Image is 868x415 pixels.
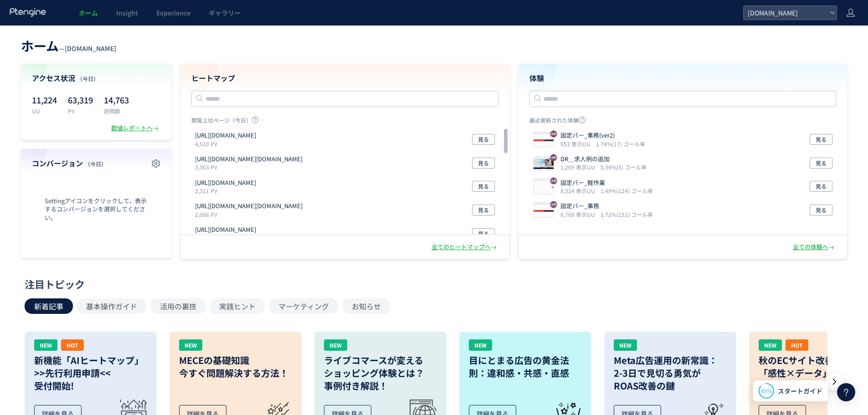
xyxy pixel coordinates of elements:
[195,163,306,171] p: 3,363 PV
[195,155,303,164] p: https://www.randstad.co.jp/OCLCLG0020.do
[816,181,827,192] span: 見る
[77,298,147,314] button: 基本操作ガイド
[478,134,489,145] span: 見る
[478,228,489,239] span: 見る
[601,187,653,195] i: 1.49%(124) ゴール率
[560,187,599,195] i: 8,324 表示UU
[195,187,260,195] p: 2,311 PV
[560,140,594,148] i: 953 表示UU
[529,116,837,128] p: 最近更新された体験
[195,131,256,140] p: https://www.randstad.co.jp/office/result/
[68,92,93,107] p: 63,319
[195,225,256,234] p: https://www.randstad.co.jp/
[25,277,839,291] div: 注目トピック
[32,92,57,107] p: 11,224
[150,298,206,314] button: 活用の裏技
[34,354,147,392] h3: 新機能「AIヒートマップ」 >>先行利用申請<< 受付開始!
[32,73,160,83] h4: アクセス状況
[816,158,827,169] span: 見る
[111,124,160,133] div: 数値レポートへ
[472,228,495,239] button: 見る
[810,205,832,215] button: 見る
[810,181,832,192] button: 見る
[116,8,138,17] span: Insight
[596,140,645,148] i: 1.78%(17) ゴール率
[816,205,827,215] span: 見る
[560,210,599,218] i: 8,768 表示UU
[614,339,637,351] div: NEW
[68,107,93,115] p: PV
[601,163,647,171] i: 0.39%(5) ゴール率
[324,354,437,392] h3: ライブコマースが変える ショッピング体験とは？ 事例付き解説！
[195,210,306,218] p: 2,066 PV
[21,36,59,55] span: ホーム
[210,298,265,314] button: 実践ヒント
[179,339,202,351] div: NEW
[529,73,837,83] h4: 体験
[745,6,826,20] span: [DOMAIN_NAME]
[472,134,495,145] button: 見る
[469,339,492,351] div: NEW
[65,44,116,53] span: [DOMAIN_NAME]
[156,8,190,17] span: Experience
[209,8,241,17] span: ギャラリー
[195,234,260,242] p: 1,842 PV
[25,298,73,314] button: 新着記事
[104,92,129,107] p: 14,763
[472,205,495,215] button: 見る
[601,210,653,218] i: 1.72%(151) ゴール率
[778,386,822,396] span: スタートガイド
[786,339,808,351] div: HOT
[195,179,256,187] p: https://www.randstad.co.jp/factory/result/
[324,339,347,351] div: NEW
[469,354,582,379] h3: 目にとまる広告の黄金法則：違和感・共感・直感
[810,158,832,169] button: 見る
[560,155,643,164] p: DR＿求人例の追加
[478,158,489,169] span: 見る
[77,75,99,82] span: （今日）
[614,354,727,392] h3: Meta広告運用の新常識： 2-3日で見切る勇気が ROAS改善の鍵
[195,140,260,148] p: 4,510 PV
[560,163,599,171] i: 1,269 表示UU
[478,205,489,215] span: 見る
[61,339,84,351] div: HOT
[472,181,495,192] button: 見る
[560,131,642,140] p: 固定バー_事務(ver2)
[32,158,160,169] h4: コンバージョン
[793,243,836,251] div: 全ての体験へ
[534,134,554,147] img: 0b5ac8aeb790dc44d52a6bdfbcb5b250.jpeg
[534,181,554,194] img: 2ae0871f195828f4688f18a64d86544e.jpeg
[810,134,832,145] button: 見る
[560,179,649,187] p: 固定バー_軽作業
[32,197,160,222] span: Settingアイコンをクリックして、表示するコンバージョンを選択してください。
[85,160,107,168] span: （今日）
[21,36,116,55] div: —
[342,298,390,314] button: お知らせ
[534,205,554,217] img: 1a691ce2afce9eb9d1534bb5b6b84de4.jpeg
[431,243,498,251] div: 全てのヒートマップへ
[269,298,339,314] button: マーケティング
[195,202,303,210] p: https://www.randstad.co.jp/OCLSTF0000.do
[191,73,498,83] h4: ヒートマップ
[472,158,495,169] button: 見る
[759,339,782,351] div: NEW
[478,181,489,192] span: 見る
[104,107,129,115] p: 訪問数
[34,339,57,351] div: NEW
[179,354,292,379] h3: MECEの基礎知識 今すぐ問題解決する方法！
[191,116,498,128] p: 閲覧上位ページ（今日）
[761,387,772,395] span: 85%
[534,158,554,170] img: b35602feac53ae18f095bb2b6c326688.jpeg
[79,8,98,17] span: ホーム
[816,134,827,145] span: 見る
[32,107,57,115] p: UU
[560,202,649,210] p: 固定バー_事務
